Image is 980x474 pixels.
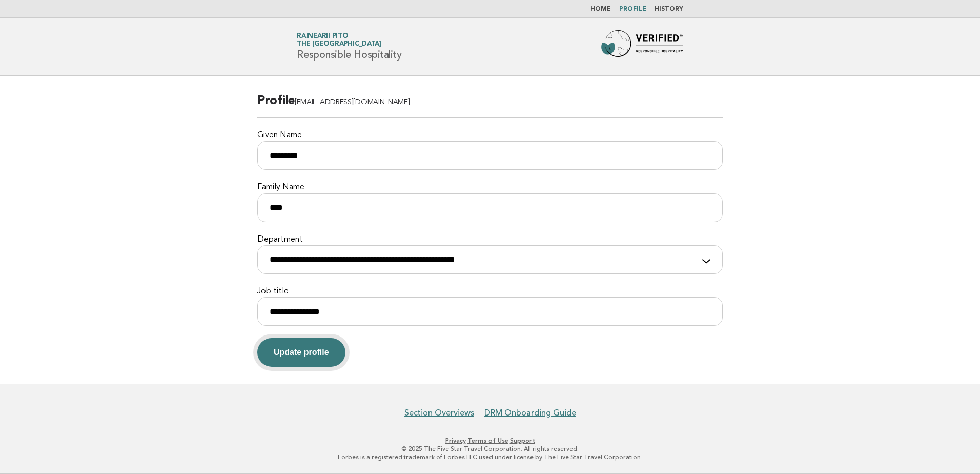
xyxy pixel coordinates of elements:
[176,445,804,453] p: © 2025 The Five Star Travel Corporation. All rights reserved.
[297,33,381,47] a: Rainearii PitoThe [GEOGRAPHIC_DATA]
[257,130,723,141] label: Given Name
[297,33,401,60] h1: Responsible Hospitality
[176,437,804,445] p: · ·
[601,30,683,63] img: Forbes Travel Guide
[655,6,683,12] a: History
[467,437,508,444] a: Terms of Use
[257,182,723,193] label: Family Name
[257,286,723,297] label: Job title
[590,6,611,12] a: Home
[445,437,466,444] a: Privacy
[297,41,381,48] span: The [GEOGRAPHIC_DATA]
[176,453,804,461] p: Forbes is a registered trademark of Forbes LLC used under license by The Five Star Travel Corpora...
[510,437,535,444] a: Support
[257,93,723,118] h2: Profile
[619,6,646,12] a: Profile
[257,338,345,367] button: Update profile
[295,98,410,106] span: [EMAIL_ADDRESS][DOMAIN_NAME]
[404,408,474,418] a: Section Overviews
[484,408,576,418] a: DRM Onboarding Guide
[257,234,723,245] label: Department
